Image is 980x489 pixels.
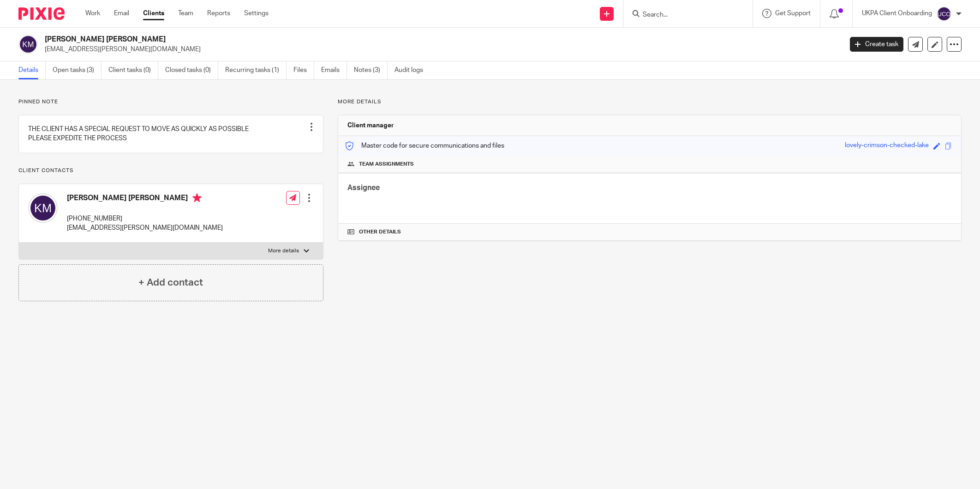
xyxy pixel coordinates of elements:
span: Copy to clipboard [945,143,952,149]
span: Assignee [347,184,380,191]
img: svg%3E [937,6,951,21]
span: Team assignments [359,161,414,168]
a: Emails [321,61,347,79]
a: Notes (3) [354,61,388,79]
a: Details [18,61,46,79]
a: Team [178,9,193,18]
a: Closed tasks (0) [165,61,218,79]
p: More details [268,247,299,255]
a: Settings [244,9,269,18]
p: More details [338,98,962,106]
p: [EMAIL_ADDRESS][PERSON_NAME][DOMAIN_NAME] [67,223,223,233]
h2: [PERSON_NAME] [PERSON_NAME] [45,35,678,44]
a: Files [293,61,314,79]
h4: [PERSON_NAME] [PERSON_NAME] [67,193,223,205]
a: Edit client [927,37,942,52]
a: Work [85,9,100,18]
input: Search [642,11,725,19]
a: Open tasks (3) [53,61,102,79]
p: Pinned note [18,98,323,106]
h3: Client manager [347,121,394,130]
a: Recurring tasks (1) [225,61,287,79]
a: Audit logs [394,61,430,79]
a: Clients [143,9,164,18]
a: Client tasks (0) [108,61,158,79]
span: Other details [359,228,401,236]
p: UKPA Client Onboarding [862,9,932,18]
img: svg%3E [18,35,38,54]
a: Reports [207,9,230,18]
p: Client contacts [18,167,323,174]
a: Create task [850,37,903,52]
p: Master code for secure communications and files [345,141,504,150]
i: Primary [192,193,202,203]
span: Edit code [933,143,940,149]
p: [PHONE_NUMBER] [67,214,223,223]
a: Email [114,9,129,18]
img: Pixie [18,7,65,20]
h4: + Add contact [138,275,203,290]
p: [EMAIL_ADDRESS][PERSON_NAME][DOMAIN_NAME] [45,45,836,54]
span: Get Support [775,10,811,17]
div: lovely-crimson-checked-lake [845,141,929,151]
img: svg%3E [28,193,58,223]
a: Send new email [908,37,923,52]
